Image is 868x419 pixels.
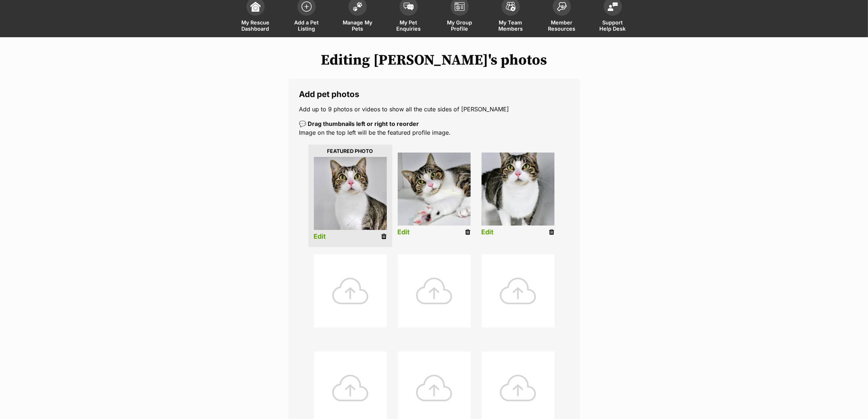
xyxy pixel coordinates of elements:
span: My Rescue Dashboard [239,19,272,32]
p: Add up to 9 photos or videos to show all the cute sides of [PERSON_NAME] [299,105,569,114]
img: team-members-icon-5396bd8760b3fe7c0b43da4ab00e1e3bb1a5d9ba89233759b79545d2d3fc5d0d.svg [506,2,516,11]
span: Add a Pet Listing [290,19,323,32]
span: Manage My Pets [341,19,374,32]
b: 💬 Drag thumbnails left or right to reorder [299,120,419,127]
a: Edit [314,233,326,241]
legend: Add pet photos [299,89,569,99]
p: Image on the top left will be the featured profile image. [299,119,569,137]
img: pet-enquiries-icon-7e3ad2cf08bfb03b45e93fb7055b45f3efa6380592205ae92323e6603595dc1f.svg [404,3,414,11]
img: manage-my-pets-icon-02211641906a0b7f246fdf0571729dbe1e7629f14944591b6c1af311fb30b64b.svg [353,2,363,11]
img: group-profile-icon-3fa3cf56718a62981997c0bc7e787c4b2cf8bcc04b72c1350f741eb67cf2f40e.svg [455,2,465,11]
img: help-desk-icon-fdf02630f3aa405de69fd3d07c3f3aa587a6932b1a1747fa1d2bba05be0121f9.svg [608,2,618,11]
img: listing photo [314,157,387,230]
span: My Pet Enquiries [392,19,425,32]
img: dashboard-icon-eb2f2d2d3e046f16d808141f083e7271f6b2e854fb5c12c21221c1fb7104beca.svg [250,1,261,12]
img: add-pet-listing-icon-0afa8454b4691262ce3f59096e99ab1cd57d4a30225e0717b998d2c9b9846f56.svg [301,1,312,12]
a: Edit [482,228,494,236]
img: listing photo [482,153,554,226]
img: listing photo [398,153,471,226]
span: My Group Profile [443,19,476,32]
h1: Editing [PERSON_NAME]'s photos [177,52,691,69]
img: member-resources-icon-8e73f808a243e03378d46382f2149f9095a855e16c252ad45f914b54edf8863c.svg [557,2,567,12]
span: Support Help Desk [596,19,629,32]
span: Member Resources [545,19,578,32]
a: Edit [398,228,410,236]
span: My Team Members [494,19,527,32]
